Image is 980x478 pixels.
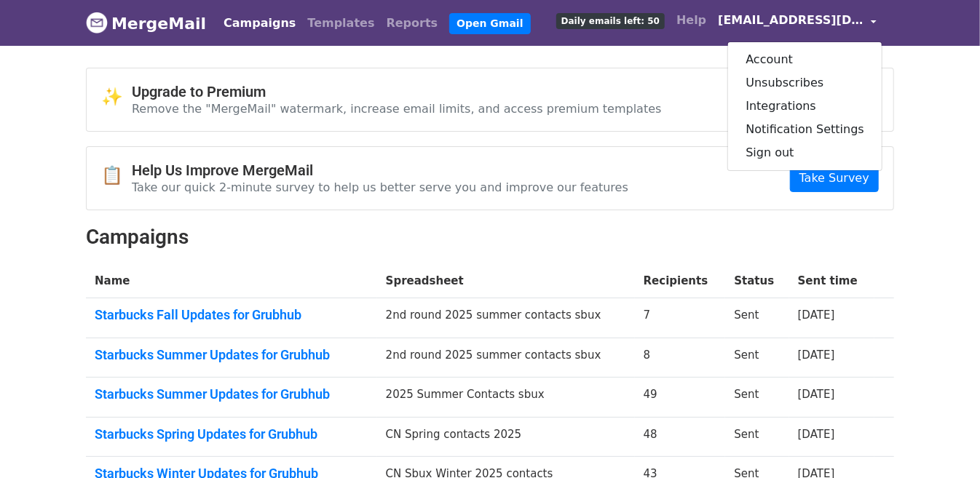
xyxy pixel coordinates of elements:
a: Integrations [728,95,882,118]
td: 2nd round 2025 summer contacts sbux [377,338,635,378]
th: Spreadsheet [377,264,635,298]
a: Daily emails left: 50 [550,6,671,35]
a: [EMAIL_ADDRESS][DOMAIN_NAME] [712,6,882,40]
td: Sent [725,338,789,378]
th: Recipients [635,264,726,298]
a: Sign out [728,141,882,164]
div: [EMAIL_ADDRESS][DOMAIN_NAME] [727,41,882,171]
a: Starbucks Summer Updates for Grubhub [95,386,368,402]
span: 📋 [101,165,132,186]
iframe: Chat Widget [907,408,980,478]
a: Starbucks Spring Updates for Grubhub [95,426,368,442]
td: 8 [635,338,726,378]
img: MergeMail logo [86,12,108,33]
a: Help [671,6,712,35]
td: 49 [635,378,726,418]
a: Starbucks Fall Updates for Grubhub [95,307,368,323]
td: Sent [725,378,789,418]
a: [DATE] [798,388,835,401]
p: Remove the "MergeMail" watermark, increase email limits, and access premium templates [132,101,662,116]
h2: Campaigns [86,225,894,250]
th: Sent time [789,264,875,298]
a: Campaigns [218,9,301,38]
a: Take Survey [790,164,879,192]
a: Starbucks Summer Updates for Grubhub [95,347,368,363]
a: [DATE] [798,348,835,362]
td: 48 [635,417,726,457]
a: Notification Settings [728,118,882,141]
span: [EMAIL_ADDRESS][DOMAIN_NAME] [718,12,864,29]
a: [DATE] [798,308,835,322]
a: Templates [301,9,380,38]
td: 7 [635,298,726,338]
a: Unsubscribes [728,71,882,95]
span: ✨ [101,87,132,108]
a: [DATE] [798,428,835,441]
td: CN Spring contacts 2025 [377,417,635,457]
h4: Help Us Improve MergeMail [132,162,628,179]
a: Account [728,48,882,71]
td: Sent [725,417,789,457]
a: Reports [381,9,444,38]
a: Open Gmail [449,13,530,34]
h4: Upgrade to Premium [132,83,662,100]
th: Name [86,264,377,298]
td: 2025 Summer Contacts sbux [377,378,635,418]
td: Sent [725,298,789,338]
span: Daily emails left: 50 [556,13,665,29]
th: Status [725,264,789,298]
a: MergeMail [86,8,206,39]
td: 2nd round 2025 summer contacts sbux [377,298,635,338]
p: Take our quick 2-minute survey to help us better serve you and improve our features [132,180,628,195]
